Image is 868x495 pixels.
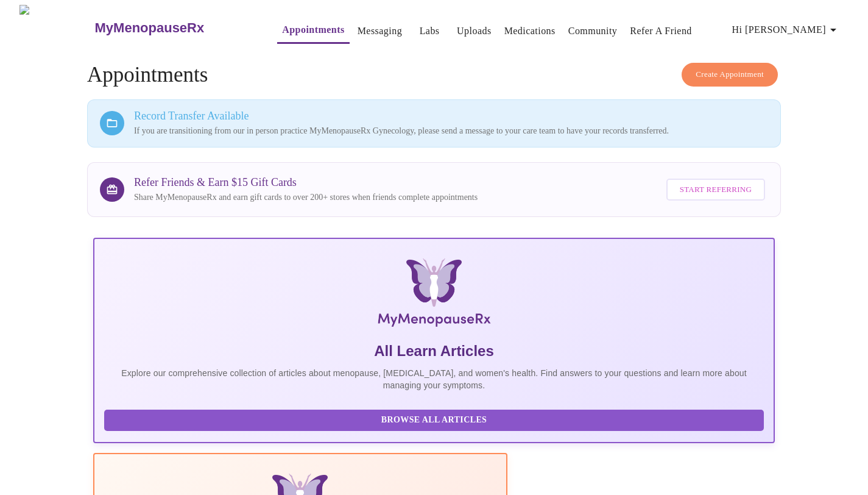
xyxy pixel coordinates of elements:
[420,23,440,40] a: Labs
[563,19,623,43] button: Community
[282,21,344,38] a: Appointments
[134,110,768,123] h3: Record Transfer Available
[452,19,496,43] button: Uploads
[568,23,618,40] a: Community
[663,173,768,207] a: Start Referring
[134,191,478,204] p: Share MyMenopauseRx and earn gift cards to over 200+ stores when friends complete appointments
[134,176,478,189] h3: Refer Friends & Earn $15 Gift Cards
[727,18,845,42] button: Hi [PERSON_NAME]
[116,413,752,428] span: Browse All Articles
[206,258,662,332] img: MyMenopauseRx Logo
[277,18,349,44] button: Appointments
[682,63,778,87] button: Create Appointment
[93,7,253,49] a: MyMenopauseRx
[630,23,692,40] a: Refer a Friend
[625,19,697,43] button: Refer a Friend
[666,179,765,201] button: Start Referring
[104,367,764,391] p: Explore our comprehensive collection of articles about menopause, [MEDICAL_DATA], and women's hea...
[732,21,841,38] span: Hi [PERSON_NAME]
[410,19,449,43] button: Labs
[87,63,781,87] h4: Appointments
[457,23,492,40] a: Uploads
[499,19,560,43] button: Medications
[95,20,205,36] h3: MyMenopauseRx
[353,19,407,43] button: Messaging
[358,23,402,40] a: Messaging
[19,5,93,51] img: MyMenopauseRx Logo
[104,341,764,361] h5: All Learn Articles
[104,410,764,431] button: Browse All Articles
[134,125,768,137] p: If you are transitioning from our in person practice MyMenopauseRx Gynecology, please send a mess...
[696,68,764,82] span: Create Appointment
[680,183,752,197] span: Start Referring
[104,414,767,424] a: Browse All Articles
[504,23,556,40] a: Medications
